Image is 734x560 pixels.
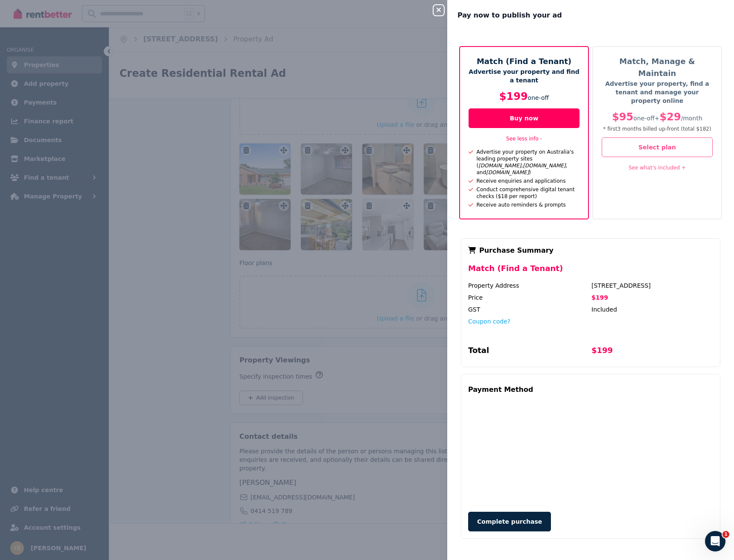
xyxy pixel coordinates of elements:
[473,186,580,200] div: Conduct comprehensive digital tenant checks ($18 per report)
[468,512,551,531] button: Complete purchase
[486,169,529,175] i: [DOMAIN_NAME]
[655,115,660,122] span: +
[591,281,713,290] div: [STREET_ADDRESS]
[591,294,608,301] span: $199
[468,281,590,290] div: Property Address
[469,67,580,85] p: Advertise your property and find a tenant
[468,262,713,281] div: Match (Find a Tenant)
[523,163,565,169] i: [DOMAIN_NAME]
[612,111,633,123] span: $95
[629,165,686,171] a: See what's included +
[473,201,566,208] div: Receive auto reminders & prompts
[591,344,713,360] div: $199
[602,79,713,105] p: Advertise your property, find a tenant and manage your property online
[681,115,702,122] span: / month
[468,293,590,302] div: Price
[468,344,590,360] div: Total
[468,317,510,326] button: Coupon code?
[457,10,562,20] span: Pay now to publish your ad
[468,305,590,314] div: GST
[473,149,580,176] div: Advertise your property on Australia's leading property sites ( , , and )
[468,381,533,398] div: Payment Method
[602,125,713,132] p: * first 3 month s billed up-front (total $182 )
[478,163,521,169] i: [DOMAIN_NAME]
[469,108,580,128] button: Buy now
[466,400,715,503] iframe: Secure payment input frame
[506,136,542,142] a: See less info -
[473,178,566,184] div: Receive enquiries and applications
[633,115,655,122] span: one-off
[705,531,725,551] iframe: Intercom live chat
[722,531,729,538] span: 1
[528,94,549,101] span: one-off
[660,111,681,123] span: $29
[602,137,713,157] button: Select plan
[602,55,713,79] h5: Match, Manage & Maintain
[499,90,528,102] span: $199
[469,55,580,67] h5: Match (Find a Tenant)
[591,305,713,314] div: Included
[468,245,713,256] div: Purchase Summary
